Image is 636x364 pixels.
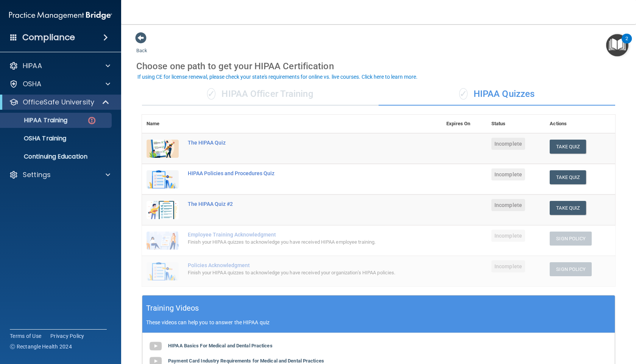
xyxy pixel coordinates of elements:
[9,8,112,23] img: PMB logo
[10,332,41,340] a: Terms of Use
[550,262,592,276] button: Sign Policy
[142,83,379,106] div: HIPAA Officer Training
[22,32,75,43] h4: Compliance
[136,55,621,77] div: Choose one path to get your HIPAA Certification
[550,232,592,246] button: Sign Policy
[136,73,419,81] button: If using CE for license renewal, please check your state's requirements for online vs. live cours...
[550,201,586,215] button: Take Quiz
[550,140,586,154] button: Take Quiz
[9,170,110,179] a: Settings
[9,79,110,89] a: OSHA
[491,260,525,272] span: Incomplete
[148,339,163,354] img: gray_youtube_icon.38fcd6cc.png
[5,135,66,142] p: OSHA Training
[146,319,611,325] p: These videos can help you to answer the HIPAA quiz
[87,116,97,125] img: danger-circle.6113f641.png
[23,98,94,107] p: OfficeSafe University
[491,138,525,150] span: Incomplete
[146,302,199,315] h5: Training Videos
[9,98,110,107] a: OfficeSafe University
[23,61,42,70] p: HIPAA
[207,88,215,100] span: ✓
[188,238,404,247] div: Finish your HIPAA quizzes to acknowledge you have received HIPAA employee training.
[550,170,586,184] button: Take Quiz
[188,140,404,146] div: The HIPAA Quiz
[442,115,487,133] th: Expires On
[9,61,110,70] a: HIPAA
[168,358,324,364] b: Payment Card Industry Requirements for Medical and Dental Practices
[491,199,525,211] span: Incomplete
[491,168,525,180] span: Incomplete
[188,268,404,277] div: Finish your HIPAA quizzes to acknowledge you have received your organization’s HIPAA policies.
[142,115,183,133] th: Name
[188,232,404,238] div: Employee Training Acknowledgment
[379,83,615,106] div: HIPAA Quizzes
[168,343,273,348] b: HIPAA Basics For Medical and Dental Practices
[23,170,51,179] p: Settings
[188,170,404,176] div: HIPAA Policies and Procedures Quiz
[606,34,628,56] button: Open Resource Center, 2 new notifications
[491,230,525,242] span: Incomplete
[10,343,72,350] span: Ⓒ Rectangle Health 2024
[188,201,404,207] div: The HIPAA Quiz #2
[487,115,545,133] th: Status
[5,153,108,160] p: Continuing Education
[50,332,84,340] a: Privacy Policy
[459,88,468,100] span: ✓
[23,79,42,89] p: OSHA
[5,117,67,124] p: HIPAA Training
[545,115,615,133] th: Actions
[137,74,418,79] div: If using CE for license renewal, please check your state's requirements for online vs. live cours...
[188,262,404,268] div: Policies Acknowledgment
[625,39,628,48] div: 2
[136,39,147,53] a: Back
